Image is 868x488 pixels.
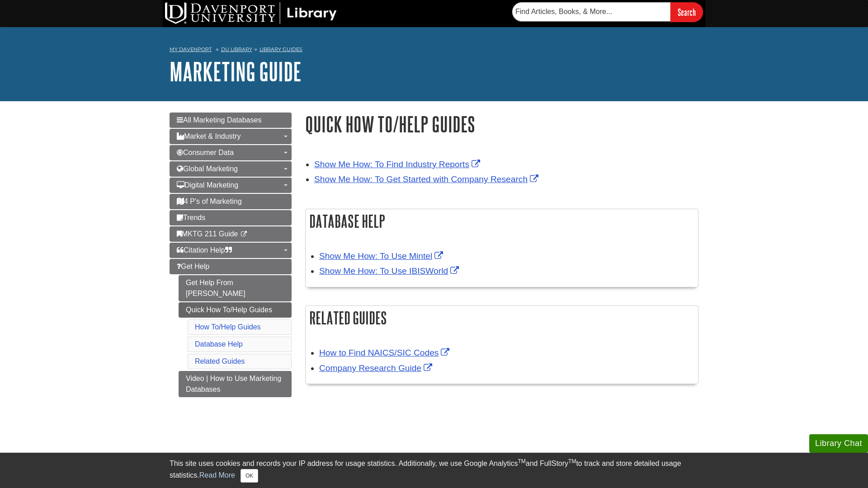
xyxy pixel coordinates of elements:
[170,113,292,397] div: Guide Page Menu
[170,161,292,177] a: Global Marketing
[305,113,698,136] h1: Quick How To/Help Guides
[568,458,576,465] sup: TM
[319,348,452,357] a: Link opens in new window
[177,116,261,124] span: All Marketing Databases
[177,149,234,156] span: Consumer Data
[170,194,292,209] a: 4 P's of Marketing
[177,263,209,270] span: Get Help
[259,46,302,52] a: Library Guides
[170,259,292,274] a: Get Help
[177,132,241,140] span: Market & Industry
[170,57,302,85] a: Marketing Guide
[177,197,242,205] span: 4 P's of Marketing
[177,246,232,254] span: Citation Help
[170,178,292,193] a: Digital Marketing
[165,2,337,24] img: DU Library
[670,2,703,22] input: Search
[170,43,698,58] nav: breadcrumb
[179,275,292,301] a: Get Help From [PERSON_NAME]
[179,371,292,397] a: Video | How to Use Marketing Databases
[170,113,292,128] a: All Marketing Databases
[195,340,243,348] a: Database Help
[319,266,461,276] a: Link opens in new window
[241,469,258,483] button: Close
[177,165,238,173] span: Global Marketing
[809,434,868,453] button: Library Chat
[170,46,212,53] a: My Davenport
[170,210,292,225] a: Trends
[177,230,238,238] span: MKTG 211 Guide
[170,129,292,144] a: Market & Industry
[240,231,248,237] i: This link opens in a new window
[170,243,292,258] a: Citation Help
[518,458,525,465] sup: TM
[314,174,541,184] a: Link opens in new window
[170,145,292,160] a: Consumer Data
[512,2,703,22] form: Searches DU Library's articles, books, and more
[170,226,292,242] a: MKTG 211 Guide
[195,357,245,365] a: Related Guides
[170,458,698,483] div: This site uses cookies and records your IP address for usage statistics. Additionally, we use Goo...
[195,323,261,331] a: How To/Help Guides
[512,2,670,21] input: Find Articles, Books, & More...
[179,302,292,318] a: Quick How To/Help Guides
[306,209,698,233] h2: Database Help
[177,181,238,189] span: Digital Marketing
[314,160,482,169] a: Link opens in new window
[221,46,252,52] a: DU Library
[177,214,205,221] span: Trends
[199,471,235,479] a: Read More
[319,363,434,373] a: Link opens in new window
[306,306,698,330] h2: Related Guides
[319,251,445,261] a: Link opens in new window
